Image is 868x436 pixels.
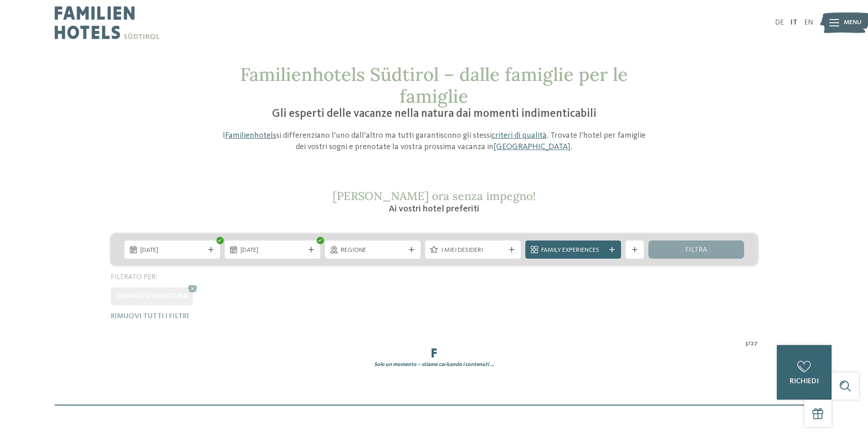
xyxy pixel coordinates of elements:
[751,339,758,348] span: 27
[241,246,304,255] span: [DATE]
[225,131,276,140] a: Familienhotels
[804,19,813,26] a: EN
[333,189,536,203] span: [PERSON_NAME] ora senza impegno!
[777,345,832,400] a: richiedi
[218,130,651,153] p: I si differenziano l’uno dall’altro ma tutti garantiscono gli stessi . Trovate l’hotel per famigl...
[745,339,748,348] span: 3
[844,18,862,27] span: Menu
[492,131,547,140] a: criteri di qualità
[341,246,405,255] span: Regione
[541,246,605,255] span: Family Experiences
[748,339,751,348] span: /
[791,19,797,26] a: IT
[240,63,628,108] span: Familienhotels Südtirol – dalle famiglie per le famiglie
[441,246,505,255] span: I miei desideri
[272,108,596,120] span: Gli esperti delle vacanze nella natura dai momenti indimenticabili
[790,378,819,385] span: richiedi
[493,143,570,151] a: [GEOGRAPHIC_DATA]
[775,19,784,26] a: DE
[104,361,765,369] div: Solo un momento – stiamo caricando i contenuti …
[140,246,204,255] span: [DATE]
[389,205,479,214] span: Ai vostri hotel preferiti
